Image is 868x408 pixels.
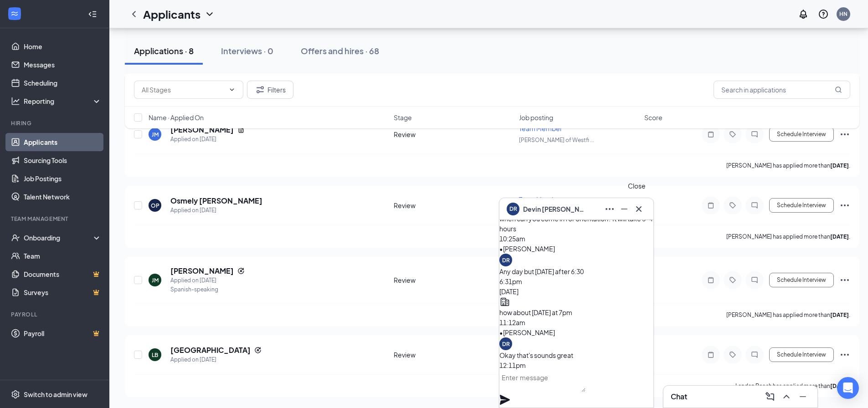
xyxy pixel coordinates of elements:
[499,296,510,307] svg: Company
[499,328,555,337] span: • [PERSON_NAME]
[24,169,102,188] a: Job Postings
[714,81,850,99] input: Search in applications
[781,391,792,402] svg: ChevronUp
[519,113,553,122] span: Job posting
[499,308,572,316] span: how about [DATE] at 7pm
[633,204,644,214] svg: Cross
[24,247,102,265] a: Team
[499,287,519,296] span: [DATE]
[830,382,849,389] b: [DATE]
[301,45,379,56] div: Offers and hires · 68
[170,276,245,285] div: Applied on [DATE]
[11,311,100,318] div: Payroll
[11,215,100,223] div: Team Management
[835,86,842,93] svg: MagnifyingGlass
[837,377,859,399] div: Open Intercom Messenger
[394,350,514,359] div: Review
[499,245,555,253] span: • [PERSON_NAME]
[818,9,829,20] svg: QuestionInfo
[726,162,850,169] p: [PERSON_NAME] has applied more than .
[727,351,738,358] svg: Tag
[830,311,849,318] b: [DATE]
[671,392,687,402] h3: Chat
[152,276,159,284] div: JM
[779,389,794,404] button: ChevronUp
[499,276,653,286] div: 6:31pm
[769,347,834,362] button: Schedule Interview
[749,276,760,284] svg: ChatInactive
[237,267,245,275] svg: Reapply
[830,233,849,240] b: [DATE]
[88,10,97,19] svg: Collapse
[170,196,262,206] h5: Osmely [PERSON_NAME]
[247,81,293,99] button: Filter Filters
[143,6,200,22] h1: Applicants
[24,265,102,283] a: DocumentsCrown
[727,202,738,209] svg: Tag
[602,202,617,216] button: Ellipses
[619,204,630,214] svg: Minimize
[604,204,615,214] svg: Ellipses
[152,351,158,359] div: LB
[502,340,510,348] div: DR
[11,119,100,127] div: Hiring
[394,275,514,285] div: Review
[735,382,850,390] p: Landan Beach has applied more than .
[149,113,204,122] span: Name · Applied On
[24,74,102,92] a: Scheduling
[24,37,102,56] a: Home
[839,349,850,360] svg: Ellipses
[796,389,810,404] button: Minimize
[519,195,562,204] span: Team Member
[628,181,646,191] div: Close
[11,233,20,242] svg: UserCheck
[830,162,849,169] b: [DATE]
[839,10,847,18] div: HN
[749,351,760,358] svg: ChatInactive
[769,273,834,287] button: Schedule Interview
[204,9,215,20] svg: ChevronDown
[519,137,594,143] span: [PERSON_NAME] of Westfi ...
[499,360,653,370] div: 12:11pm
[221,45,273,56] div: Interviews · 0
[170,285,245,294] div: Spanish-speaking
[727,276,738,284] svg: Tag
[228,86,236,93] svg: ChevronDown
[170,135,245,144] div: Applied on [DATE]
[24,133,102,151] a: Applicants
[394,201,514,210] div: Review
[170,345,251,355] h5: [GEOGRAPHIC_DATA]
[798,9,809,20] svg: Notifications
[24,97,102,106] div: Reporting
[170,355,262,364] div: Applied on [DATE]
[502,256,510,264] div: DR
[797,391,808,402] svg: Minimize
[617,202,632,216] button: Minimize
[24,283,102,301] a: SurveysCrown
[151,202,159,209] div: OP
[24,233,94,242] div: Onboarding
[726,233,850,240] p: [PERSON_NAME] has applied more than .
[749,202,760,209] svg: ChatInactive
[170,206,262,215] div: Applied on [DATE]
[134,45,194,56] div: Applications · 8
[644,113,663,122] span: Score
[499,394,510,405] svg: Plane
[632,202,646,216] button: Cross
[170,266,234,276] h5: [PERSON_NAME]
[769,198,834,213] button: Schedule Interview
[11,390,20,399] svg: Settings
[499,351,573,359] span: Okay that's sounds great
[24,188,102,206] a: Talent Network
[499,267,584,275] span: Any day but [DATE] after 6:30
[24,390,87,399] div: Switch to admin view
[839,200,850,211] svg: Ellipses
[499,317,653,327] div: 11:12am
[128,9,139,20] svg: ChevronLeft
[763,389,777,404] button: ComposeMessage
[839,275,850,286] svg: Ellipses
[499,234,653,244] div: 10:25am
[765,391,776,402] svg: ComposeMessage
[705,276,716,284] svg: Note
